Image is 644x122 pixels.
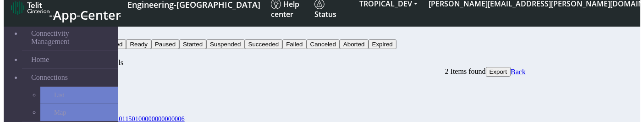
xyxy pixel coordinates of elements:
button: Paused [151,39,179,49]
div: Bulk Activity Details [61,59,526,67]
button: Failed [282,39,306,49]
span: Back [511,68,526,76]
button: Aborted [340,39,369,49]
img: logo-telit-cinterion-gw-new.png [11,0,50,15]
button: Suspended [206,39,244,49]
span: List [54,91,64,99]
a: Map [40,104,118,121]
button: Canceled [307,39,340,49]
a: Back [511,68,526,76]
a: Connectivity Management [22,25,118,50]
span: 2 Items found [445,67,486,75]
button: Export [486,67,511,77]
span: Export [490,68,507,75]
a: Home [22,51,118,68]
a: List [40,87,118,104]
a: Connections [22,69,118,86]
button: Succeeded [245,39,283,49]
button: Expired [369,39,396,49]
button: Started [179,39,206,49]
span: Connections [31,73,68,82]
span: App Center [53,6,121,23]
button: Ready [126,39,151,49]
span: Map [54,109,66,116]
